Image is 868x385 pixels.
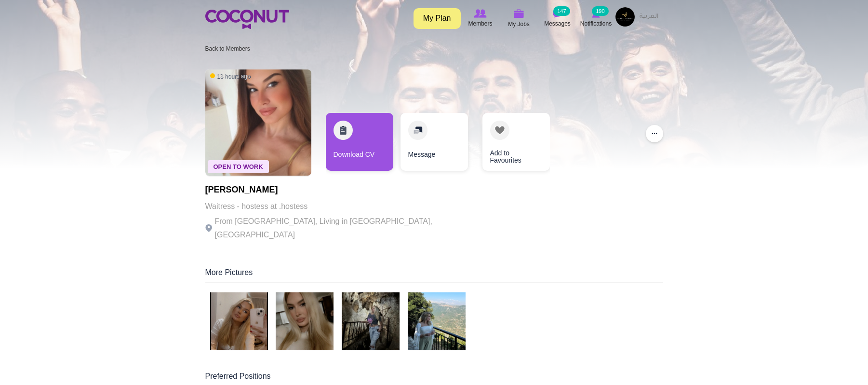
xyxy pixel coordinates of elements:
[401,113,468,171] a: Message
[538,7,577,29] a: Messages Messages 147
[205,185,470,195] h1: [PERSON_NAME]
[205,200,470,213] p: Waitress - hostess at .hostess
[326,113,393,176] div: 1 / 3
[205,215,470,242] p: From [GEOGRAPHIC_DATA], Living in [GEOGRAPHIC_DATA], [GEOGRAPHIC_DATA]
[482,113,550,171] a: Add to Favourites
[553,9,562,18] img: Messages
[205,45,250,52] a: Back to Members
[205,10,289,29] img: Home
[553,6,570,16] small: 147
[592,6,608,16] small: 190
[544,19,571,28] span: Messages
[500,7,538,30] a: My Jobs My Jobs
[414,8,461,29] a: My Plan
[208,160,269,173] span: Open To Work
[475,113,543,176] div: 3 / 3
[580,19,612,28] span: Notifications
[508,19,530,29] span: My Jobs
[461,7,500,29] a: Browse Members Members
[646,125,663,142] button: ...
[326,113,393,171] a: Download CV
[474,9,486,18] img: Browse Members
[210,72,251,81] span: 13 hours ago
[577,7,615,29] a: Notifications Notifications 190
[514,9,524,18] img: My Jobs
[205,267,663,283] div: More Pictures
[468,19,492,28] span: Members
[401,113,468,176] div: 2 / 3
[592,9,600,18] img: Notifications
[635,7,663,27] a: العربية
